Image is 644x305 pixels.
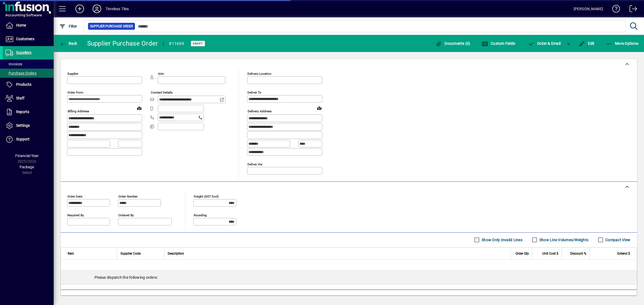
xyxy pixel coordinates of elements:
span: Home [16,23,26,27]
a: Products [3,78,54,91]
mat-label: Supplier [67,72,78,76]
mat-label: Attn [158,72,164,76]
button: Profile [88,4,105,14]
a: Support [3,133,54,146]
span: Draft [193,42,203,45]
label: Compact View [604,237,630,243]
span: Financial Year [15,154,39,158]
div: [PERSON_NAME] [574,5,603,13]
button: Order & Email [525,39,563,48]
mat-label: Rounding [194,213,207,217]
span: Suppliers [16,50,31,55]
mat-label: Ordered by [118,213,134,217]
span: Item [68,251,74,256]
span: Products [16,82,31,87]
span: Support [16,137,30,141]
span: Description [168,251,184,256]
a: View on map [135,104,144,112]
mat-label: Delivery Location [247,72,271,76]
span: Supplier Purchase Order [90,24,133,29]
a: Home [3,19,54,32]
a: Purchase Orders [3,69,54,78]
a: Logout [625,1,637,18]
span: Unit Cost $ [542,251,558,256]
mat-label: Order from [67,91,83,94]
a: Invoices [3,59,54,69]
a: Reports [3,105,54,119]
span: Purchase Orders [5,71,36,75]
app-page-header-button: Back [54,39,83,48]
div: #11699 [169,39,184,48]
button: Custom Fields [480,39,517,48]
a: Staff [3,92,54,105]
mat-label: Deliver To [247,91,261,94]
div: Supplier Purchase Order [87,39,158,48]
span: Customers [16,37,34,41]
span: Custom Fields [482,41,515,46]
span: Edit [579,41,595,46]
button: Documents (0) [434,39,472,48]
a: Settings [3,119,54,132]
button: Add [71,4,88,14]
span: Order & Email [528,41,561,46]
span: Staff [16,96,24,100]
button: More Options [605,39,640,48]
span: Discount % [570,251,586,256]
div: Please dispatch the following orders: [61,270,637,284]
span: Extend $ [617,251,630,256]
button: Back [58,39,79,48]
mat-label: Deliver via [247,162,262,166]
mat-label: Order number [118,194,138,198]
span: Settings [16,123,30,128]
span: Package [20,165,34,169]
mat-label: Freight (GST excl) [194,194,219,198]
mat-label: Required by [67,213,84,217]
span: Supplier Code [120,251,141,256]
span: Order Qty [515,251,529,256]
label: Show Line Volumes/Weights [538,237,588,243]
label: Show Only Invalid Lines [481,237,522,243]
a: Customers [3,32,54,46]
a: View on map [315,104,324,112]
span: Invoices [5,62,22,66]
span: Documents (0) [436,41,470,46]
button: Filter [58,21,79,31]
span: More Options [606,41,639,46]
mat-label: Order date [67,194,82,198]
button: Edit [577,39,596,48]
a: Knowledge Base [608,1,620,18]
span: Filter [59,24,77,28]
span: Reports [16,110,29,114]
div: Timeless Tiles [105,5,129,13]
span: Back [59,41,77,46]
